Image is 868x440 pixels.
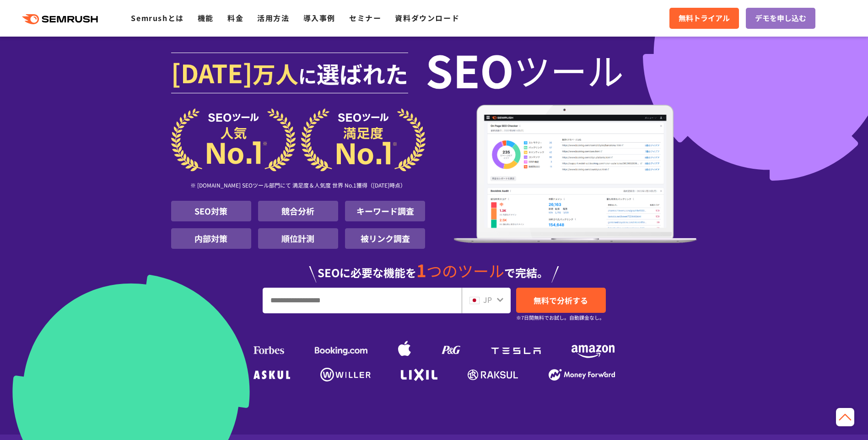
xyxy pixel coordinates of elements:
[669,8,739,29] a: 無料トライアル
[426,259,504,282] span: つのツール
[755,12,806,24] span: デモを申し込む
[504,264,548,280] span: で完結。
[227,12,243,23] a: 料金
[171,54,253,91] span: [DATE]
[171,172,426,201] div: ※ [DOMAIN_NAME] SEOツール部門にて 満足度＆人気度 世界 No.1獲得（[DATE]時点）
[679,12,730,24] span: 無料トライアル
[514,51,624,88] span: ツール
[258,201,338,221] li: 競合分析
[131,12,183,23] a: Semrushとは
[345,228,425,249] li: 被リンク調査
[253,57,298,90] span: 万人
[263,288,461,313] input: URL、キーワードを入力してください
[426,51,514,88] span: SEO
[349,12,381,23] a: セミナー
[258,228,338,249] li: 順位計測
[416,258,426,282] span: 1
[746,8,815,29] a: デモを申し込む
[317,57,408,90] span: 選ばれた
[171,228,251,249] li: 内部対策
[483,294,492,305] span: JP
[516,313,604,322] small: ※7日間無料でお試し。自動課金なし。
[257,12,289,23] a: 活用方法
[345,201,425,221] li: キーワード調査
[534,295,588,306] span: 無料で分析する
[198,12,214,23] a: 機能
[171,201,251,221] li: SEO対策
[395,12,459,23] a: 資料ダウンロード
[516,288,606,313] a: 無料で分析する
[171,252,697,283] div: SEOに必要な機能を
[303,12,335,23] a: 導入事例
[298,62,317,89] span: に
